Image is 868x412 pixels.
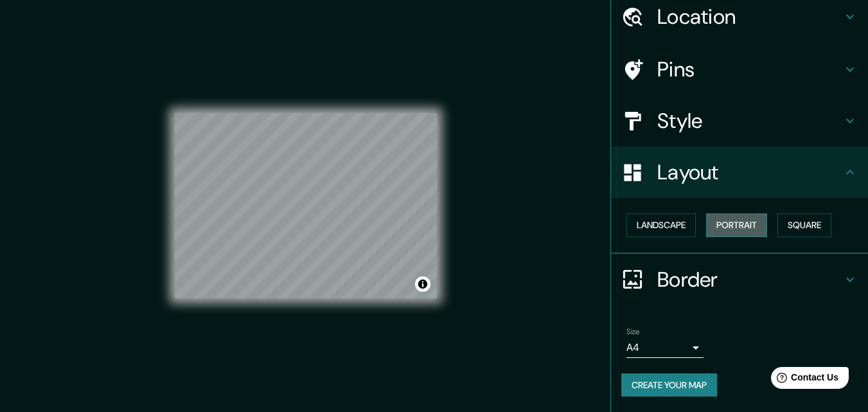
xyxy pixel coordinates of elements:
label: Size [626,326,640,337]
button: Create your map [621,373,717,397]
button: Toggle attribution [415,276,430,292]
h4: Location [657,4,842,30]
button: Landscape [626,213,696,237]
button: Portrait [706,213,767,237]
div: Style [611,95,868,147]
h4: Pins [657,57,842,82]
h4: Border [657,267,842,292]
div: Pins [611,44,868,95]
button: Square [777,213,831,237]
div: Layout [611,147,868,198]
canvas: Map [175,113,437,298]
div: Border [611,254,868,305]
iframe: Help widget launcher [754,362,854,398]
div: A4 [626,337,704,358]
h4: Style [657,108,842,134]
h4: Layout [657,159,842,185]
